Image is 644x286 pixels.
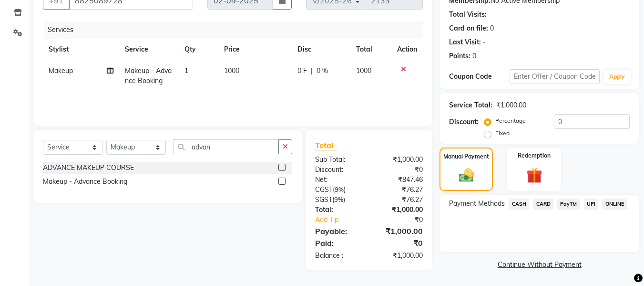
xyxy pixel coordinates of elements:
[369,237,430,249] div: ₹0
[454,167,479,184] img: _cash.svg
[317,66,328,76] span: 0 %
[43,177,127,187] div: Makeup - Advance Booking
[315,140,337,150] span: Total
[495,117,526,125] label: Percentage
[369,195,430,205] div: ₹76.27
[603,70,631,84] button: Apply
[184,66,188,75] span: 1
[49,66,73,75] span: Makeup
[308,165,369,175] div: Discount:
[350,39,392,60] th: Total
[584,199,599,210] span: UPI
[369,165,430,175] div: ₹0
[379,215,430,225] div: ₹0
[308,175,369,185] div: Net:
[315,195,332,204] span: SGST
[43,163,134,173] div: ADVANCE MAKEUP COURSE
[533,199,553,210] span: CARD
[449,199,505,209] span: Payment Methods
[43,39,119,60] th: Stylist
[449,37,481,47] div: Last Visit:
[356,66,371,75] span: 1000
[495,129,510,138] label: Fixed
[518,151,551,160] label: Redemption
[472,51,476,61] div: 0
[557,199,580,210] span: PayTM
[369,225,430,237] div: ₹1,000.00
[369,185,430,195] div: ₹76.27
[315,185,333,194] span: CGST
[369,175,430,185] div: ₹847.46
[369,155,430,165] div: ₹1,000.00
[391,39,423,60] th: Action
[510,69,600,84] input: Enter Offer / Coupon Code
[509,199,529,210] span: CASH
[308,185,369,195] div: ( )
[44,21,430,39] div: Services
[308,195,369,205] div: ( )
[308,215,379,225] a: Add Tip
[292,39,350,60] th: Disc
[521,166,547,185] img: _gift.svg
[308,205,369,215] div: Total:
[441,260,637,270] a: Continue Without Payment
[449,117,479,127] div: Discount:
[443,152,489,161] label: Manual Payment
[483,37,486,47] div: -
[308,251,369,261] div: Balance :
[369,205,430,215] div: ₹1,000.00
[334,196,343,203] span: 9%
[490,23,494,33] div: 0
[308,225,369,237] div: Payable:
[449,72,509,82] div: Coupon Code
[449,100,492,110] div: Service Total:
[308,155,369,165] div: Sub Total:
[297,66,307,76] span: 0 F
[173,139,279,154] input: Search or Scan
[449,10,487,20] div: Total Visits:
[224,66,239,75] span: 1000
[119,39,179,60] th: Service
[308,237,369,249] div: Paid:
[125,66,172,85] span: Makeup - Advance Booking
[602,199,627,210] span: ONLINE
[311,66,313,76] span: |
[369,251,430,261] div: ₹1,000.00
[449,51,470,61] div: Points:
[179,39,218,60] th: Qty
[218,39,292,60] th: Price
[496,100,526,110] div: ₹1,000.00
[449,23,488,33] div: Card on file:
[335,186,344,193] span: 9%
